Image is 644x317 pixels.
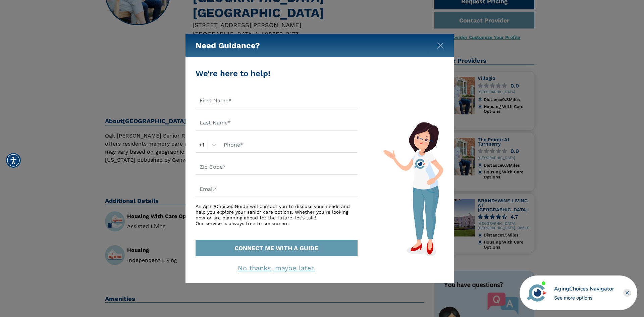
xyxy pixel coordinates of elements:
div: We're here to help! [196,67,358,80]
input: Zip Code* [196,159,358,175]
div: An AgingChoices Guide will contact you to discuss your needs and help you explore your senior car... [196,204,358,226]
img: modal-close.svg [437,42,444,49]
h5: Need Guidance? [196,34,260,57]
input: First Name* [196,93,358,108]
a: No thanks, maybe later. [238,264,315,272]
img: match-guide-form.svg [383,122,443,256]
input: Phone* [220,137,358,153]
button: CONNECT ME WITH A GUIDE [196,240,358,256]
input: Last Name* [196,115,358,130]
div: See more options [554,294,614,301]
div: AgingChoices Navigator [554,285,614,293]
button: Close [437,41,444,48]
div: Accessibility Menu [6,153,21,168]
input: Email* [196,181,358,197]
img: avatar [526,281,548,304]
div: Close [623,289,631,297]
